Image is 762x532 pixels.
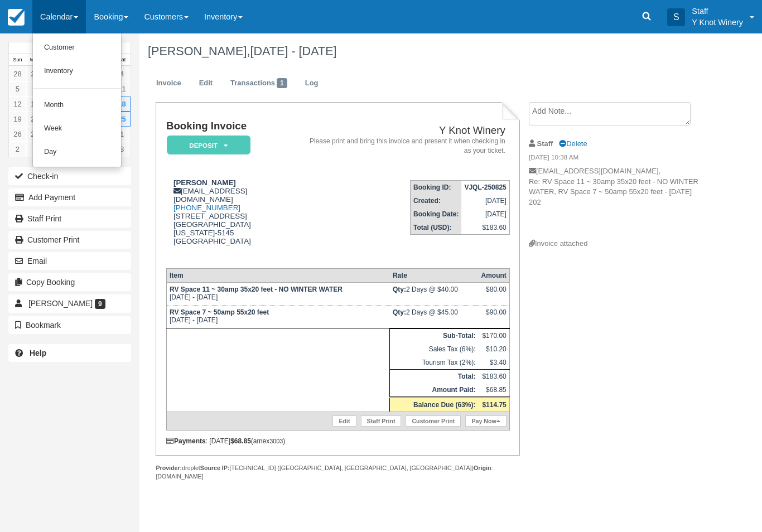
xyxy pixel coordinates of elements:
[33,94,121,117] a: Month
[33,117,121,141] a: Week
[32,33,122,167] ul: Calendar
[33,141,121,164] a: Day
[33,36,121,60] a: Customer
[33,60,121,83] a: Inventory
